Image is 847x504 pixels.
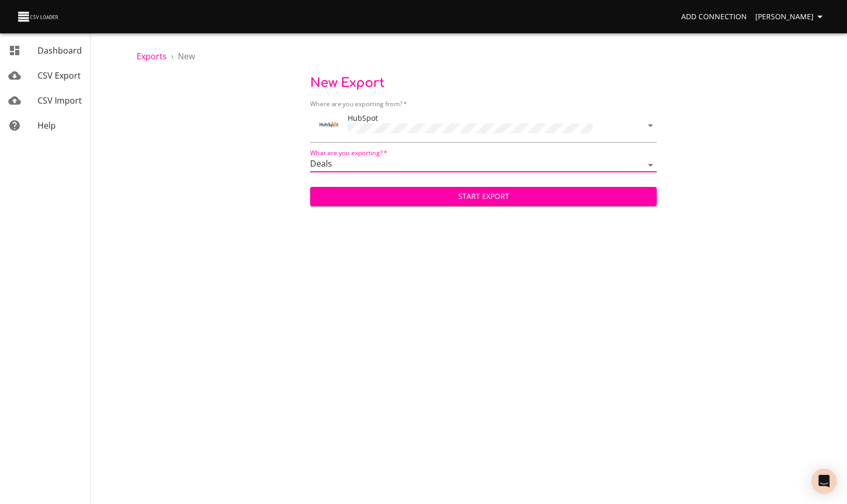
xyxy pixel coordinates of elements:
label: What are you exporting? [310,150,387,156]
span: Add Connection [681,10,747,23]
span: Dashboard [38,45,82,56]
div: Open Intercom Messenger [812,469,837,494]
div: Tool [318,114,339,135]
img: HubSpot [318,114,339,135]
span: New Export [310,76,385,90]
img: CSV Loader [17,9,60,24]
li: › [171,50,174,62]
span: HubSpot [348,113,378,123]
div: ToolHubSpot [310,108,657,143]
button: Start Export [310,187,657,206]
a: Exports [137,51,167,62]
span: Help [38,120,56,131]
label: Where are you exporting from? [310,101,407,107]
button: [PERSON_NAME] [751,7,830,27]
span: New [178,51,195,62]
span: [PERSON_NAME] [755,10,826,23]
span: Start Export [318,190,649,203]
span: CSV Import [38,95,82,106]
span: CSV Export [38,70,81,81]
a: Add Connection [677,7,751,27]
